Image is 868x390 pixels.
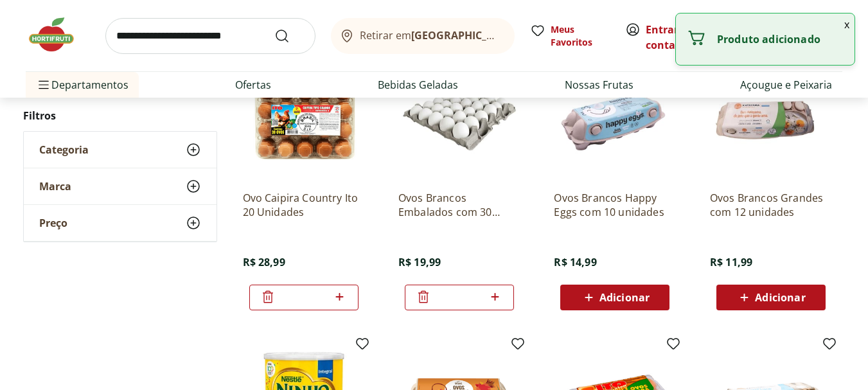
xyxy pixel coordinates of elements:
span: Departamentos [36,69,128,100]
img: Ovos Brancos Happy Eggs com 10 unidades [554,58,676,181]
a: Ovo Caipira Country Ito 20 Unidades [243,191,365,219]
img: Ovos Brancos Grandes com 12 unidades [710,58,832,181]
button: Adicionar [716,285,826,310]
button: Marca [24,168,217,204]
p: Produto adicionado [717,33,844,46]
button: Preço [24,205,217,241]
a: Açougue e Peixaria [740,77,832,93]
a: Ovos Brancos Happy Eggs com 10 unidades [554,191,676,219]
span: Adicionar [599,292,650,303]
span: R$ 11,99 [710,255,752,269]
span: Retirar em [360,30,502,41]
a: Ofertas [235,77,271,93]
span: R$ 28,99 [243,255,285,269]
button: Adicionar [560,285,669,310]
button: Categoria [24,132,217,168]
a: Bebidas Geladas [378,77,458,93]
span: Adicionar [755,292,805,303]
span: Preço [39,217,67,229]
button: Menu [36,69,51,100]
a: Ovos Brancos Grandes com 12 unidades [710,191,832,219]
b: [GEOGRAPHIC_DATA]/[GEOGRAPHIC_DATA] [411,28,628,42]
img: Hortifruti [26,15,90,54]
a: Entrar [646,22,678,37]
span: Marca [39,180,71,193]
a: Criar conta [646,22,716,52]
span: Meus Favoritos [551,23,610,49]
span: ou [646,22,703,53]
button: Submit Search [274,28,305,44]
span: R$ 14,99 [554,255,596,269]
input: search [105,18,315,54]
span: Categoria [39,143,89,156]
a: Ovos Brancos Embalados com 30 unidades [398,191,520,219]
button: Retirar em[GEOGRAPHIC_DATA]/[GEOGRAPHIC_DATA] [331,18,515,54]
img: Ovos Brancos Embalados com 30 unidades [398,58,520,181]
button: Fechar notificação [839,13,855,35]
h2: Filtros [23,103,217,129]
span: R$ 19,99 [398,255,441,269]
img: Ovo Caipira Country Ito 20 Unidades [243,58,365,181]
a: Nossas Frutas [565,77,633,93]
a: Meus Favoritos [530,23,610,49]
